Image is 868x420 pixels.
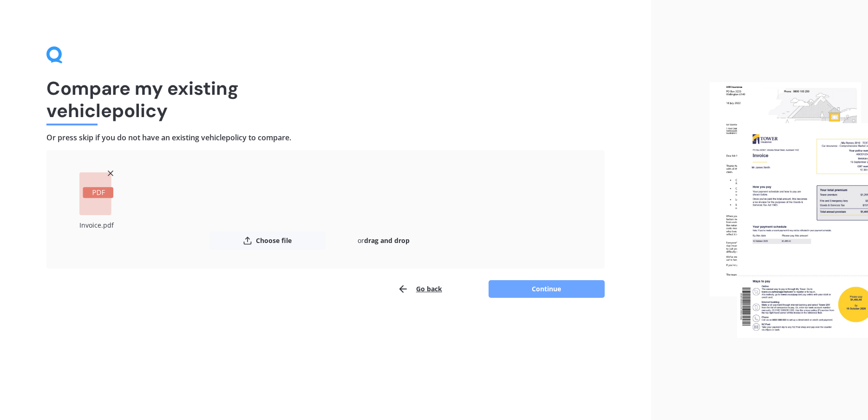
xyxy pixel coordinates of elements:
button: Continue [489,280,605,298]
h1: Compare my existing vehicle policy [46,77,605,122]
div: Invoice.pdf [65,219,128,231]
button: Go back [398,280,442,298]
div: or [326,231,442,250]
img: files.webp [710,82,868,338]
h4: Or press skip if you do not have an existing vehicle policy to compare. [46,133,605,143]
button: Choose file [209,231,326,250]
b: drag and drop [364,236,410,245]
